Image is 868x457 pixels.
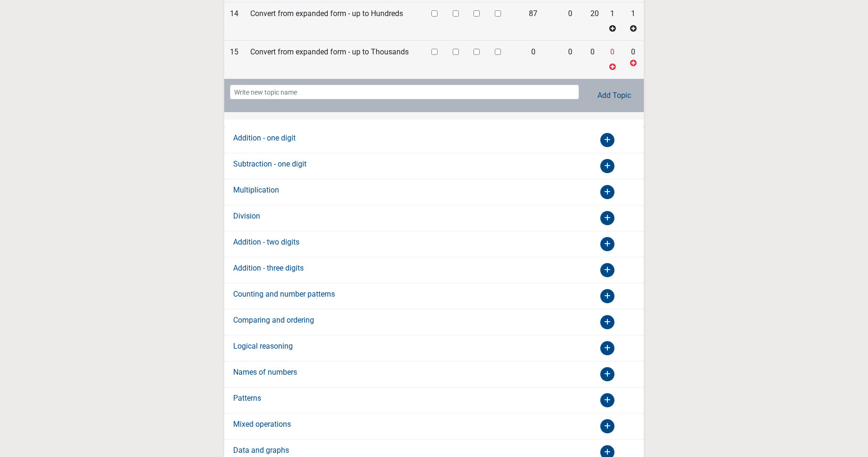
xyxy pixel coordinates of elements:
button: Add Topic [590,85,639,106]
td: 14 [224,2,245,41]
label: Logical reasoning [233,341,293,352]
label: Subtraction - one digit [233,158,307,170]
td: 0 [556,41,584,79]
label: Data and graphs [233,445,289,456]
td: 0 [510,41,556,79]
td: 0 [625,41,644,79]
td: 87 [510,2,556,41]
label: 0 [610,46,614,58]
label: Counting and number patterns [233,289,335,300]
input: Write new topic name [230,85,579,99]
td: 0 [556,2,584,41]
td: Convert from expanded form - up to Thousands [245,41,426,79]
label: Addition - one digit [233,132,296,144]
td: Convert from expanded form - up to Hundreds [245,2,426,41]
label: 1 [631,8,635,19]
td: 15 [224,41,245,79]
label: Division [233,211,260,222]
label: Addition - two digits [233,237,299,248]
td: 20 [585,2,605,41]
td: 0 [585,41,605,79]
label: Addition - three digits [233,263,304,274]
label: 1 [610,8,614,19]
label: Multiplication [233,185,279,196]
label: Names of numbers [233,367,297,378]
label: Comparing and ordering [233,315,314,326]
label: Patterns [233,393,261,404]
label: Mixed operations [233,419,291,430]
